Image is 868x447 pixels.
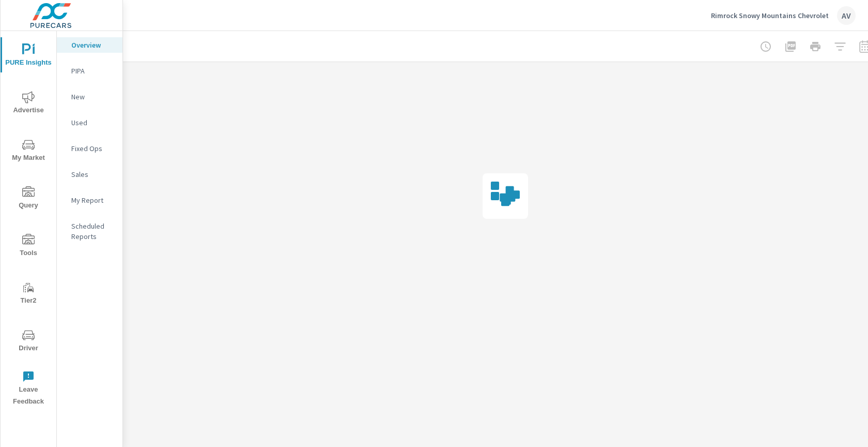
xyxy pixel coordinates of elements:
[4,139,53,164] span: My Market
[57,37,122,53] div: Overview
[57,115,122,130] div: Used
[57,192,122,208] div: My Report
[4,91,53,116] span: Advertise
[71,92,114,102] p: New
[71,195,114,205] p: My Report
[4,370,53,408] span: Leave Feedback
[71,40,114,50] p: Overview
[57,63,122,79] div: PIPA
[57,218,122,244] div: Scheduled Reports
[71,169,114,180] p: Sales
[71,143,114,154] p: Fixed Ops
[57,167,122,182] div: Sales
[711,11,829,20] p: Rimrock Snowy Mountains Chevrolet
[4,43,53,69] span: PURE Insights
[1,31,56,412] div: nav menu
[4,329,53,354] span: Driver
[71,221,114,242] p: Scheduled Reports
[4,281,53,307] span: Tier2
[4,234,53,259] span: Tools
[57,89,122,105] div: New
[4,186,53,212] span: Query
[71,66,114,76] p: PIPA
[837,6,856,25] div: AV
[57,141,122,156] div: Fixed Ops
[71,117,114,128] p: Used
